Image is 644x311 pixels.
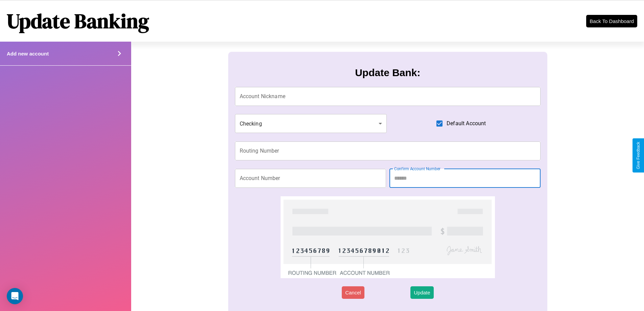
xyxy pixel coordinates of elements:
[281,196,495,278] img: check
[394,166,440,172] label: Confirm Account Number
[7,7,149,35] h1: Update Banking
[586,15,637,27] button: Back To Dashboard
[342,286,364,299] button: Cancel
[636,142,641,169] div: Give Feedback
[447,119,486,128] span: Default Account
[410,286,433,299] button: Update
[235,114,387,133] div: Checking
[355,67,420,79] h3: Update Bank:
[7,51,49,57] h4: Add new account
[7,288,23,304] div: Open Intercom Messenger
